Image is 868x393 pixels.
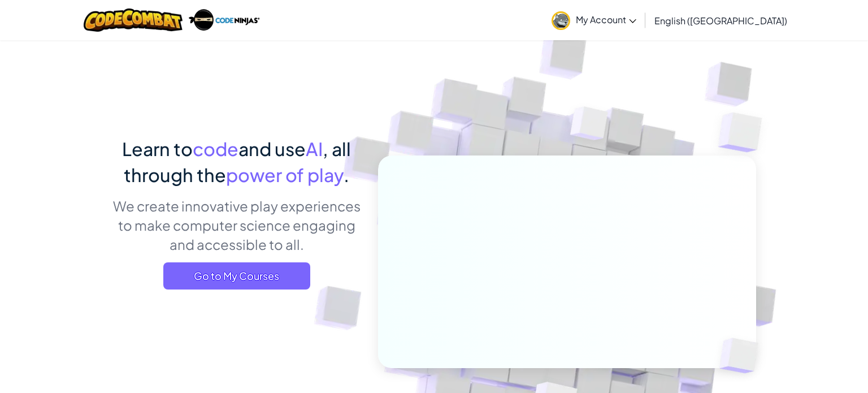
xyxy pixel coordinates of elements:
[696,85,793,180] img: Overlap cubes
[306,137,323,160] span: AI
[546,2,642,38] a: My Account
[238,137,306,160] span: and use
[84,8,183,32] img: CodeCombat logo
[112,196,361,254] p: We create innovative play experiences to make computer science engaging and accessible to all.
[344,163,349,186] span: .
[654,15,787,27] span: English ([GEOGRAPHIC_DATA])
[552,11,570,30] img: avatar
[649,5,793,36] a: English ([GEOGRAPHIC_DATA])
[576,14,636,25] span: My Account
[163,262,310,290] a: Go to My Courses
[188,8,260,32] img: Code Ninjas logo
[549,84,631,169] img: Overlap cubes
[226,163,344,186] span: power of play
[193,137,238,160] span: code
[122,137,193,160] span: Learn to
